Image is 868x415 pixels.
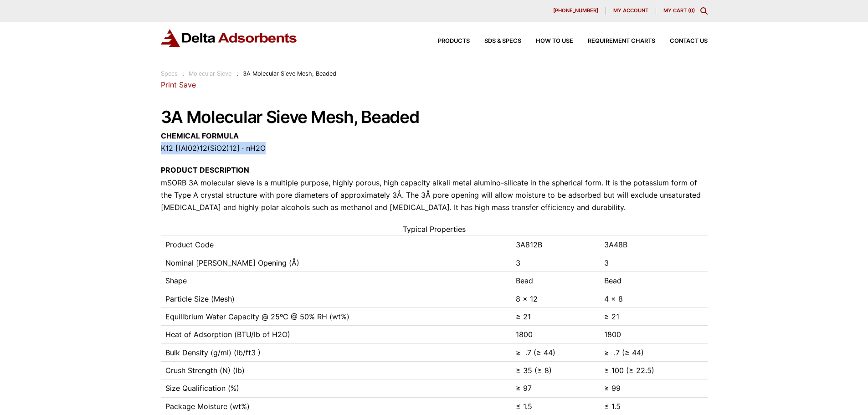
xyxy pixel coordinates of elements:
td: ≥ 35 (≥ 8) [511,362,600,379]
a: Print [161,80,177,89]
td: ≥ .7 (≥ 44) [511,343,600,361]
span: Contact Us [670,38,708,44]
caption: Typical Properties [161,223,708,236]
td: ≥ 21 [511,307,600,325]
td: ≤ 1.5 [511,397,600,415]
td: ≥ 100 (≥ 22.5) [600,362,707,379]
td: Nominal [PERSON_NAME] Opening (Å) [161,254,512,272]
a: My account [606,7,656,15]
p: K12 [(Al02)12(SiO2)12] · nH2O [161,130,708,154]
td: 3A48B [600,236,707,254]
span: : [236,70,238,77]
a: [PHONE_NUMBER] [546,7,606,15]
span: Requirement Charts [588,38,655,44]
td: Crush Strength (N) (lb) [161,362,512,379]
span: : [182,70,184,77]
td: Bead [600,272,707,290]
td: Product Code [161,236,512,254]
td: 3 [511,254,600,272]
td: 8 x 12 [511,290,600,307]
td: 3 [600,254,707,272]
a: My Cart (0) [663,7,695,14]
a: Requirement Charts [573,38,655,44]
td: ≥ 97 [511,379,600,397]
img: Delta Adsorbents [161,29,298,47]
span: My account [613,8,648,13]
td: Heat of Adsorption (BTU/lb of H2O) [161,326,512,343]
a: Specs [161,70,178,77]
span: Products [438,38,470,44]
span: [PHONE_NUMBER] [553,8,598,13]
span: How to Use [536,38,573,44]
a: Save [179,80,196,89]
td: 1800 [511,326,600,343]
div: Toggle Modal Content [700,7,708,15]
td: ≥ 21 [600,307,707,325]
td: 1800 [600,326,707,343]
td: 3A812B [511,236,600,254]
td: Package Moisture (wt%) [161,397,512,415]
td: ≥ 99 [600,379,707,397]
td: Size Qualification (%) [161,379,512,397]
td: Shape [161,272,512,290]
a: Contact Us [655,38,708,44]
td: Particle Size (Mesh) [161,290,512,307]
a: How to Use [521,38,573,44]
a: Molecular Sieve [189,70,231,77]
td: Bulk Density (g/ml) (lb/ft3 ) [161,343,512,361]
h1: 3A Molecular Sieve Mesh, Beaded [161,108,708,127]
a: SDS & SPECS [470,38,521,44]
span: 0 [690,7,693,14]
td: Bead [511,272,600,290]
p: mSORB 3A molecular sieve is a multiple purpose, highly porous, high capacity alkali metal alumino... [161,164,708,214]
strong: PRODUCT DESCRIPTION [161,165,249,174]
span: SDS & SPECS [484,38,521,44]
td: Equilibrium Water Capacity @ 25ºC @ 50% RH (wt%) [161,307,512,325]
td: ≥ .7 (≥ 44) [600,343,707,361]
a: Products [423,38,470,44]
td: ≤ 1.5 [600,397,707,415]
strong: CHEMICAL FORMULA [161,131,239,140]
span: 3A Molecular Sieve Mesh, Beaded [243,70,336,77]
td: 4 x 8 [600,290,707,307]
